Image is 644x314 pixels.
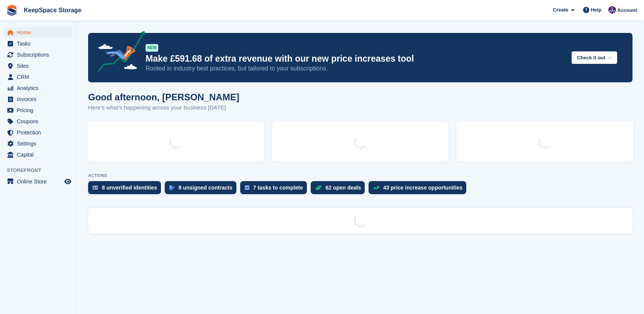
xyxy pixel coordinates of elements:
img: contract_signature_icon-13c848040528278c33f63329250d36e43548de30e8caae1d1a13099fd9432cc5.svg [169,185,175,190]
a: 8 unverified identities [88,181,165,198]
span: Coupons [17,116,63,127]
a: menu [4,94,72,105]
img: price_increase_opportunities-93ffe204e8149a01c8c9dc8f82e8f89637d9d84a8eef4429ea346261dce0b2c0.svg [373,186,379,190]
a: 7 tasks to complete [240,181,311,198]
a: menu [4,83,72,93]
span: Pricing [17,105,63,116]
span: Help [591,6,601,14]
a: menu [4,127,72,138]
p: ACTIONS [88,173,633,178]
a: menu [4,116,72,127]
a: menu [4,38,72,49]
a: menu [4,27,72,38]
span: Home [17,27,63,38]
a: menu [4,149,72,160]
p: Here's what's happening across your business [DATE] [88,103,239,112]
a: Preview store [63,177,72,186]
img: deal-1b604bf984904fb50ccaf53a9ad4b4a5d6e5aea283cecdc64d6e3604feb123c2.svg [315,185,322,190]
img: verify_identity-adf6edd0f0f0b5bbfe63781bf79b02c33cf7c696d77639b501bdc392416b5a36.svg [93,185,98,190]
span: Subscriptions [17,49,63,60]
span: Online Store [17,176,63,187]
span: Invoices [17,94,63,105]
span: CRM [17,72,63,82]
div: 8 unsigned contracts [179,185,233,191]
a: menu [4,72,72,82]
img: task-75834270c22a3079a89374b754ae025e5fb1db73e45f91037f5363f120a921f8.svg [245,185,249,190]
span: Tasks [17,38,63,49]
div: 8 unverified identities [102,185,157,191]
p: Make £591.68 of extra revenue with our new price increases tool [146,53,565,64]
span: Storefront [7,167,76,174]
div: 43 price increase opportunities [383,185,462,191]
div: NEW [146,44,158,52]
img: Charlotte Jobling [608,6,616,14]
h1: Good afternoon, [PERSON_NAME] [88,92,239,102]
a: menu [4,105,72,116]
a: 43 price increase opportunities [369,181,470,198]
a: KeepSpace Storage [21,4,84,16]
span: Capital [17,149,63,160]
a: menu [4,61,72,71]
img: price-adjustments-announcement-icon-8257ccfd72463d97f412b2fc003d46551f7dbcb40ab6d574587a9cd5c0d94... [92,31,145,75]
span: Protection [17,127,63,138]
span: Settings [17,138,63,149]
a: menu [4,49,72,60]
a: menu [4,176,72,187]
button: Check it out → [572,51,617,64]
span: Sites [17,61,63,71]
div: 7 tasks to complete [253,185,303,191]
p: Rooted in industry best practices, but tailored to your subscriptions. [146,64,565,73]
span: Analytics [17,83,63,93]
div: 62 open deals [326,185,361,191]
a: 62 open deals [311,181,369,198]
a: menu [4,138,72,149]
img: stora-icon-8386f47178a22dfd0bd8f6a31ec36ba5ce8667c1dd55bd0f319d3a0aa187defe.svg [6,5,18,16]
span: Create [553,6,568,14]
span: Account [617,7,637,14]
a: 8 unsigned contracts [165,181,240,198]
